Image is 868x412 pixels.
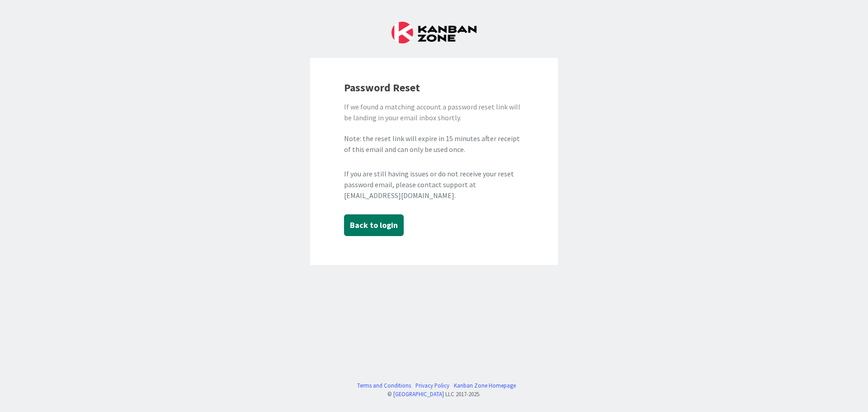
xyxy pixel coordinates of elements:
[357,381,411,390] a: Terms and Conditions
[393,390,444,398] a: [GEOGRAPHIC_DATA]
[344,133,524,155] div: Note: the reset link will expire in 15 minutes after receipt of this email and can only be used o...
[344,214,404,236] button: Back to login
[353,390,516,398] div: © LLC 2017- 2025 .
[344,81,420,95] b: Password Reset
[344,168,524,201] div: If you are still having issues or do not receive your reset password email, please contact suppor...
[454,381,516,390] a: Kanban Zone Homepage
[344,101,524,123] div: If we found a matching account a password reset link will be landing in your email inbox shortly.
[415,381,449,390] a: Privacy Policy
[392,22,476,43] img: Kanban Zone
